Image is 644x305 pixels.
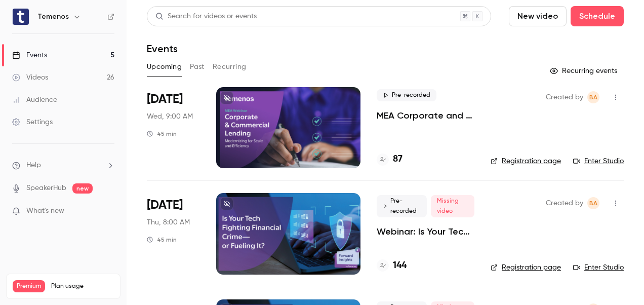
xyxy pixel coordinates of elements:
[13,9,29,25] img: Temenos
[147,87,200,168] div: Sep 10 Wed, 9:00 AM (Africa/Johannesburg)
[72,183,93,194] span: new
[155,11,257,22] div: Search for videos or events
[377,89,436,101] span: Pre-recorded
[491,156,561,166] a: Registration page
[12,50,47,60] div: Events
[26,183,66,194] a: SpeakerHub
[147,43,178,55] h1: Events
[571,6,624,26] button: Schedule
[147,91,183,107] span: [DATE]
[13,280,45,292] span: Premium
[393,259,407,273] h4: 144
[573,262,624,273] a: Enter Studio
[147,130,177,138] div: 45 min
[377,152,402,166] a: 87
[377,259,407,273] a: 144
[26,160,41,171] span: Help
[491,262,561,273] a: Registration page
[147,197,183,213] span: [DATE]
[12,95,57,105] div: Audience
[147,217,190,227] span: Thu, 8:00 AM
[377,109,474,122] a: MEA Corporate and Commercial Lending: Modernizing for Scale and Efficiency
[147,59,182,75] button: Upcoming
[509,6,567,26] button: New video
[377,225,474,238] a: Webinar: Is Your Tech Fighting Financial Crime—or Fueling It?
[573,156,624,166] a: Enter Studio
[546,91,583,103] span: Created by
[213,59,247,75] button: Recurring
[12,117,53,127] div: Settings
[589,197,597,209] span: BA
[12,160,114,171] li: help-dropdown-opener
[26,206,64,216] span: What's new
[393,152,402,166] h4: 87
[587,197,599,209] span: Balamurugan Arunachalam
[12,72,48,83] div: Videos
[431,195,474,217] span: Missing video
[147,111,193,122] span: Wed, 9:00 AM
[37,12,69,22] h6: Temenos
[377,195,427,217] span: Pre-recorded
[587,91,599,103] span: Balamurugan Arunachalam
[545,63,624,79] button: Recurring events
[147,236,177,244] div: 45 min
[147,193,200,274] div: Sep 25 Thu, 2:00 PM (Asia/Singapore)
[190,59,205,75] button: Past
[546,197,583,209] span: Created by
[589,91,597,103] span: BA
[51,282,114,290] span: Plan usage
